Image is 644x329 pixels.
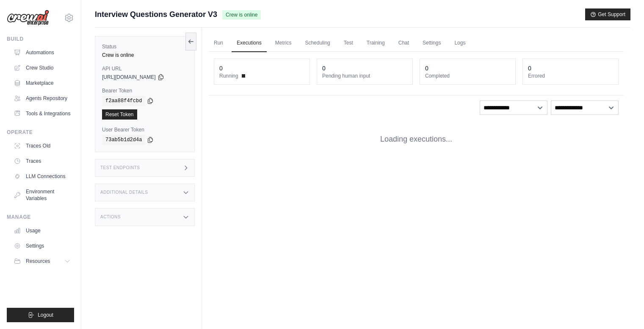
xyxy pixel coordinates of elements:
[322,72,407,79] dt: Pending human input
[102,87,188,94] label: Bearer Token
[26,258,50,265] span: Resources
[219,72,238,79] span: Running
[102,74,156,81] span: [URL][DOMAIN_NAME]
[449,34,470,52] a: Logs
[10,185,74,205] a: Environment Variables
[7,308,74,322] button: Logout
[102,126,188,133] label: User Bearer Token
[10,92,74,105] a: Agents Repository
[102,52,188,59] div: Crew is online
[7,214,74,220] div: Manage
[393,34,414,52] a: Chat
[528,72,613,79] dt: Errored
[100,215,121,220] h3: Actions
[102,109,137,120] a: Reset Token
[10,224,74,237] a: Usage
[95,8,217,20] span: Interview Questions Generator V3
[38,312,53,318] span: Logout
[417,34,446,52] a: Settings
[10,154,74,168] a: Traces
[10,170,74,183] a: LLM Connections
[270,34,297,52] a: Metrics
[10,61,74,75] a: Crew Studio
[222,10,261,20] span: Crew is online
[10,107,74,120] a: Tools & Integrations
[362,34,390,52] a: Training
[209,34,228,52] a: Run
[10,139,74,153] a: Traces Old
[425,72,510,79] dt: Completed
[219,64,223,72] div: 0
[100,165,140,170] h3: Test Endpoints
[7,10,49,26] img: Logo
[10,254,74,268] button: Resources
[100,190,148,195] h3: Additional Details
[585,8,630,20] button: Get Support
[322,64,326,72] div: 0
[102,65,188,72] label: API URL
[102,96,145,106] code: f2aa88f4fcbd
[339,34,358,52] a: Test
[209,120,624,159] div: Loading executions...
[102,135,145,145] code: 73ab5b1d2d4a
[10,239,74,253] a: Settings
[232,34,267,52] a: Executions
[102,43,188,50] label: Status
[425,64,428,72] div: 0
[10,46,74,59] a: Automations
[7,36,74,42] div: Build
[528,64,531,72] div: 0
[300,34,335,52] a: Scheduling
[10,76,74,90] a: Marketplace
[7,129,74,136] div: Operate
